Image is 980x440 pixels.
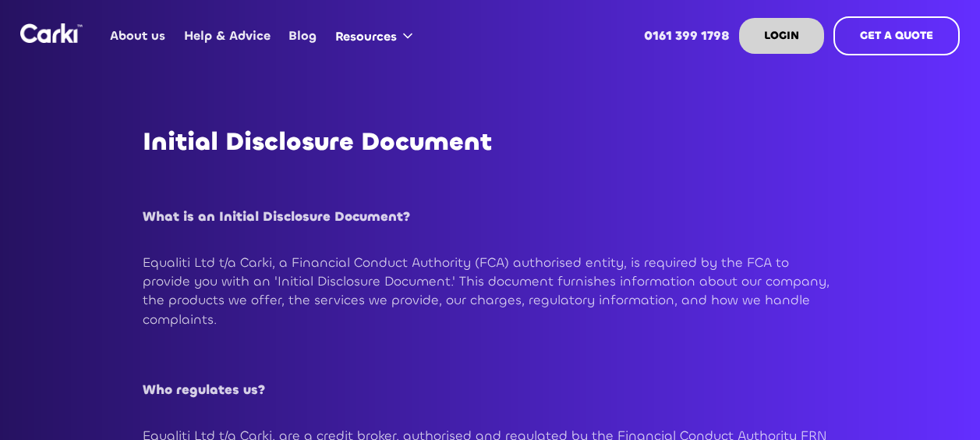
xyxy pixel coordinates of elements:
[101,5,175,66] a: About us
[175,5,279,66] a: Help & Advice
[833,16,960,55] a: GET A QUOTE
[143,172,838,200] h2: ‍
[143,208,411,225] strong: What is an Initial Disclosure Document?
[280,5,326,66] a: Blog
[764,28,799,43] strong: LOGIN
[635,5,739,66] a: 0161 399 1798
[644,27,730,44] strong: 0161 399 1798
[326,6,428,66] div: Resources
[20,23,83,43] a: home
[335,28,397,45] div: Resources
[143,254,838,329] p: Equaliti Ltd t/a Carki, a Financial Conduct Authority (FCA) authorised entity, is required by the...
[143,126,492,158] strong: Initial Disclosure Document
[143,345,838,373] h2: ‍
[143,381,266,399] strong: Who regulates us?
[739,18,824,54] a: LOGIN
[20,23,83,43] img: Logo
[860,28,933,43] strong: GET A QUOTE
